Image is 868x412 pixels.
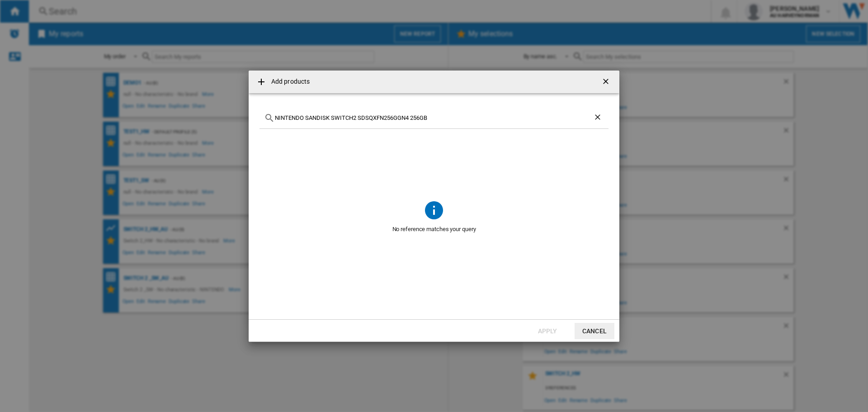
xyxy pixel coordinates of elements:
[575,323,614,339] button: Cancel
[259,221,609,238] span: No reference matches your query
[593,113,604,123] ng-md-icon: Clear search
[267,77,310,86] h4: Add products
[601,77,612,88] ng-md-icon: getI18NText('BUTTONS.CLOSE_DIALOG')
[275,114,593,121] input: Search for a product
[598,73,616,91] button: getI18NText('BUTTONS.CLOSE_DIALOG')
[528,323,567,339] button: Apply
